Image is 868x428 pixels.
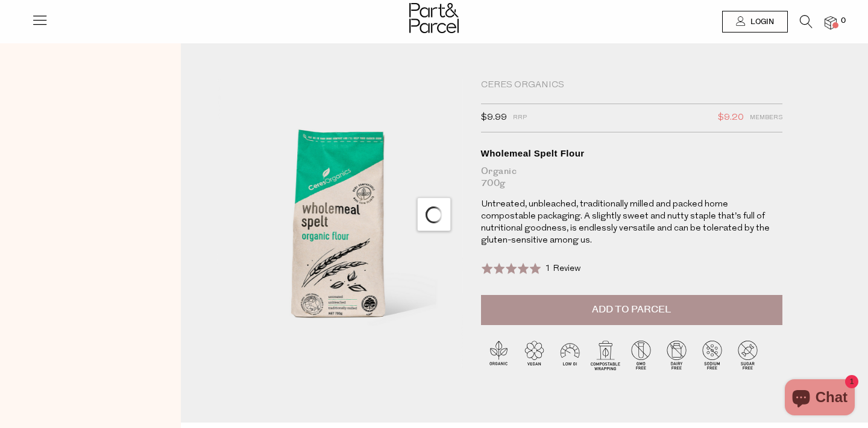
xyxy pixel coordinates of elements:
img: P_P-ICONS-Live_Bec_V11_Sodium_Free.svg [694,337,730,373]
img: P_P-ICONS-Live_Bec_V11_Sugar_Free.svg [730,337,766,373]
img: P_P-ICONS-Live_Bec_V11_Organic.svg [481,337,517,373]
span: 1 Review [545,264,580,273]
img: Wholemeal Spelt Flour [217,79,463,369]
span: $9.20 [718,110,744,126]
span: RRP [513,110,527,126]
span: Login [747,17,774,27]
img: Part&Parcel [409,3,459,33]
img: P_P-ICONS-Live_Bec_V11_Low_Gi.svg [552,337,588,373]
span: Members [750,110,782,126]
div: Organic 700g [481,166,782,190]
inbox-online-store-chat: Shopify online store chat [781,379,858,418]
img: P_P-ICONS-Live_Bec_V11_Compostable_Wrapping.svg [588,337,623,373]
a: 0 [825,16,837,29]
span: Add to Parcel [592,303,671,317]
p: Untreated, unbleached, traditionally milled and packed home compostable packaging. A slightly swe... [481,199,782,247]
img: P_P-ICONS-Live_Bec_V11_Vegan.svg [517,337,552,373]
span: $9.99 [481,110,507,126]
img: P_P-ICONS-Live_Bec_V11_GMO_Free.svg [623,337,659,373]
span: 0 [838,16,849,26]
div: Wholemeal Spelt Flour [481,147,782,160]
img: P_P-ICONS-Live_Bec_V11_Dairy_Free.svg [659,337,694,373]
div: Ceres Organics [481,79,782,91]
a: Login [722,11,788,33]
button: Add to Parcel [481,295,782,325]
